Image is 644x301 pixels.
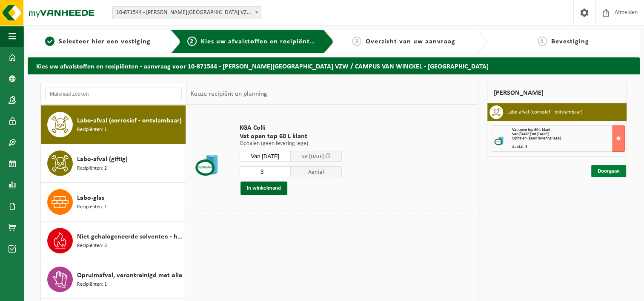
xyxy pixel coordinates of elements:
[77,242,107,250] span: Recipiënten: 3
[77,165,107,173] span: Recipiënten: 2
[538,37,547,46] span: 4
[507,105,583,119] h3: Labo-afval (corrosief - ontvlambaar)
[28,57,640,74] h2: Kies uw afvalstoffen en recipiënten - aanvraag voor 10-871544 - [PERSON_NAME][GEOGRAPHIC_DATA] VZ...
[41,260,186,299] button: Opruimafval, verontreinigd met olie Recipiënten: 1
[41,144,186,183] button: Labo-afval (giftig) Recipiënten: 2
[240,124,342,132] span: KGA Colli
[366,38,455,45] span: Overzicht van uw aanvraag
[77,281,107,289] span: Recipiënten: 1
[41,105,186,144] button: Labo-afval (corrosief - ontvlambaar) Recipiënten: 1
[45,37,54,46] span: 1
[77,126,107,134] span: Recipiënten: 1
[512,145,625,149] div: Aantal: 3
[512,136,625,141] div: Ophalen (geen levering lege)
[551,38,589,45] span: Bevestiging
[45,88,182,100] input: Materiaal zoeken
[113,7,261,19] span: 10-871544 - OSCAR ROMERO COLLEGE VZW / CAMPUS VAN WINCKEL - DENDERMONDE
[352,37,361,46] span: 3
[77,116,182,126] span: Labo-afval (corrosief - ontvlambaar)
[512,128,550,132] span: Vat open top 60 L klant
[240,141,342,147] p: Ophalen (geen levering lege)
[240,182,287,195] button: In winkelmand
[591,165,626,177] a: Doorgaan
[41,221,186,260] button: Niet gehalogeneerde solventen - hoogcalorisch in kleinverpakking Recipiënten: 3
[41,183,186,221] button: Labo-glas Recipiënten: 1
[32,37,164,47] a: 1Selecteer hier een vestiging
[301,154,324,159] span: tot [DATE]
[112,6,261,19] span: 10-871544 - OSCAR ROMERO COLLEGE VZW / CAMPUS VAN WINCKEL - DENDERMONDE
[77,270,182,281] span: Opruimafval, verontreinigd met olie
[77,232,183,242] span: Niet gehalogeneerde solventen - hoogcalorisch in kleinverpakking
[291,166,342,177] span: Aantal
[240,132,342,141] span: Vat open top 60 L klant
[240,151,291,162] input: Selecteer datum
[77,193,104,203] span: Labo-glas
[59,38,151,45] span: Selecteer hier een vestiging
[77,154,128,165] span: Labo-afval (giftig)
[187,37,197,46] span: 2
[77,203,107,211] span: Recipiënten: 1
[487,83,627,103] div: [PERSON_NAME]
[201,38,318,45] span: Kies uw afvalstoffen en recipiënten
[512,132,549,136] strong: Van [DATE] tot [DATE]
[186,83,272,105] div: Keuze recipiënt en planning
